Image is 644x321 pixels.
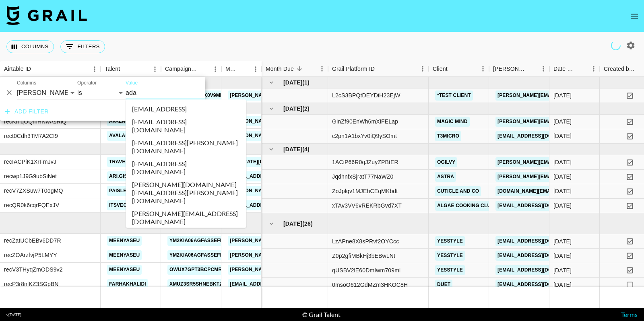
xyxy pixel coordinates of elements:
[302,78,310,86] span: ( 1 )
[493,61,526,77] div: [PERSON_NAME]
[302,220,313,228] span: ( 26 )
[262,61,328,77] div: Month Due
[435,265,465,275] a: Yesstyle
[3,87,15,99] button: Delete
[553,187,572,195] div: 05/08/2025
[489,61,549,77] div: Booker
[228,265,400,275] a: [PERSON_NAME][EMAIL_ADDRESS][PERSON_NAME][DOMAIN_NAME]
[4,280,59,288] div: recP3r8nlKZ3SGpBN
[332,237,399,245] div: LzAPne8X8sPRvf2OYCcc
[120,64,131,75] button: Sort
[495,265,586,275] a: [EMAIL_ADDRESS][DOMAIN_NAME]
[107,186,159,196] a: paisleyprovostt
[332,158,398,166] div: 1ACiP66R0qJZuyZPBtER
[126,157,246,178] li: [EMAIL_ADDRESS][DOMAIN_NAME]
[332,132,397,140] div: c2pn1A1bxYv0iQ9ySOmt
[332,187,398,195] div: ZoJplqv1MJEhCEqMKbdt
[60,40,105,53] button: Show filters
[495,186,626,196] a: [DOMAIN_NAME][EMAIL_ADDRESS][DOMAIN_NAME]
[228,236,400,246] a: [PERSON_NAME][EMAIL_ADDRESS][PERSON_NAME][DOMAIN_NAME]
[328,61,429,77] div: Grail Platform ID
[435,172,456,182] a: Astra
[4,201,59,209] div: recQR0k6cqrFQExJV
[302,145,310,153] span: ( 4 )
[4,251,57,259] div: recZOArzfvjP5LMYY
[105,61,120,77] div: Talent
[209,63,221,75] button: Menu
[126,178,246,207] li: [PERSON_NAME][DOMAIN_NAME][EMAIL_ADDRESS][PERSON_NAME][DOMAIN_NAME]
[6,40,54,53] button: Select columns
[4,158,56,166] div: recIACPiK1XrFmJvJ
[167,265,242,275] a: Owux7gPt3BCPcmrdpuWc
[495,131,586,141] a: [EMAIL_ADDRESS][DOMAIN_NAME]
[4,61,31,77] div: Airtable ID
[250,63,262,75] button: Menu
[107,116,137,126] a: avalahey
[107,157,155,167] a: travelmomoirs
[495,201,586,211] a: [EMAIL_ADDRESS][DOMAIN_NAME]
[126,136,246,157] li: [EMAIL_ADDRESS][PERSON_NAME][DOMAIN_NAME]
[553,237,572,245] div: 03/07/2025
[107,171,150,181] a: ari.giselle333
[126,103,246,115] li: [EMAIL_ADDRESS]
[332,252,395,260] div: Z0p2gfiMBkHj3bEBwLNt
[107,236,142,246] a: meenyaseu
[161,61,221,77] div: Campaign (Type)
[332,173,393,181] div: JqdhnfxSjratT77NaWZ0
[225,61,238,77] div: Manager
[294,63,305,74] button: Sort
[553,252,572,260] div: 27/05/2025
[549,61,600,77] div: Date Created
[621,311,638,318] a: Terms
[576,63,588,74] button: Sort
[101,61,161,77] div: Talent
[553,173,572,181] div: 19/08/2025
[126,115,246,136] li: [EMAIL_ADDRESS][DOMAIN_NAME]
[495,172,627,182] a: [PERSON_NAME][EMAIL_ADDRESS][DOMAIN_NAME]
[435,117,470,127] a: Magic Mind
[417,63,429,75] button: Menu
[495,251,586,261] a: [EMAIL_ADDRESS][DOMAIN_NAME]
[167,279,238,289] a: XMuZ3sr5shneBktzhb9h
[4,132,58,140] div: rect0Cdh3TM7A2CI9
[435,157,457,167] a: Ogilvy
[433,61,448,77] div: Client
[221,61,262,77] div: Manager
[17,80,36,86] label: Columns
[126,80,138,86] label: Value
[316,63,328,75] button: Menu
[107,200,144,210] a: itsvegansis
[107,131,137,141] a: avalahey
[4,172,57,180] div: recwp1J9G9ubSiNet
[228,279,318,289] a: [EMAIL_ADDRESS][DOMAIN_NAME]
[31,64,42,75] button: Sort
[149,63,161,75] button: Menu
[228,250,400,260] a: [PERSON_NAME][EMAIL_ADDRESS][PERSON_NAME][DOMAIN_NAME]
[332,117,398,126] div: GinZf90EnWh6mXiFELap
[283,145,302,153] span: [DATE]
[266,61,294,77] div: Month Due
[553,202,572,210] div: 13/06/2025
[107,279,148,289] a: farhakhalidi
[2,104,52,119] button: Add filter
[4,237,61,245] div: recZatUCbEBv6DD7R
[302,311,341,319] div: © Grail Talent
[448,63,459,74] button: Sort
[435,251,465,261] a: Yesstyle
[553,117,572,126] div: 25/11/2024
[537,63,549,75] button: Menu
[435,201,496,211] a: Algae Cooking Club
[332,61,375,77] div: Grail Platform ID
[228,91,400,101] a: [PERSON_NAME][EMAIL_ADDRESS][PERSON_NAME][DOMAIN_NAME]
[165,61,198,77] div: Campaign (Type)
[6,312,21,317] div: v [DATE]
[495,236,586,246] a: [EMAIL_ADDRESS][DOMAIN_NAME]
[553,266,572,274] div: 23/07/2025
[526,63,537,74] button: Sort
[107,250,142,260] a: meenyaseu
[283,78,302,86] span: [DATE]
[4,117,66,126] div: recKmqOQmHNwAsRlQ
[89,63,101,75] button: Menu
[477,63,489,75] button: Menu
[611,41,621,50] span: Refreshing clients, campaigns...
